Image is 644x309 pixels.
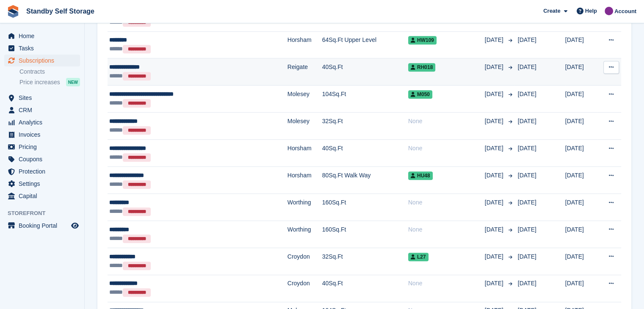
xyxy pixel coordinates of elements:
[19,78,60,86] span: Price increases
[19,42,69,54] span: Tasks
[518,280,536,287] span: [DATE]
[322,86,408,113] td: 104Sq.Ft
[19,55,69,66] span: Subscriptions
[19,68,80,76] a: Contracts
[287,58,322,86] td: Reigate
[408,225,485,234] div: None
[4,166,80,177] a: menu
[4,104,80,116] a: menu
[485,144,505,153] span: [DATE]
[4,30,80,42] a: menu
[485,36,505,44] span: [DATE]
[322,167,408,194] td: 80Sq.Ft Walk Way
[4,55,80,66] a: menu
[408,198,485,207] div: None
[70,221,80,231] a: Preview store
[565,221,597,248] td: [DATE]
[485,198,505,207] span: [DATE]
[19,104,69,116] span: CRM
[19,178,69,190] span: Settings
[8,209,84,218] span: Storefront
[19,141,69,153] span: Pricing
[19,30,69,42] span: Home
[19,116,69,128] span: Analytics
[287,113,322,140] td: Molesey
[585,7,597,15] span: Help
[485,279,505,288] span: [DATE]
[565,248,597,275] td: [DATE]
[565,113,597,140] td: [DATE]
[485,117,505,126] span: [DATE]
[614,7,636,16] span: Account
[565,58,597,86] td: [DATE]
[287,86,322,113] td: Molesey
[19,166,69,177] span: Protection
[287,248,322,275] td: Croydon
[518,253,536,260] span: [DATE]
[4,190,80,202] a: menu
[565,86,597,113] td: [DATE]
[19,153,69,165] span: Coupons
[485,90,505,99] span: [DATE]
[7,5,19,18] img: stora-icon-8386f47178a22dfd0bd8f6a31ec36ba5ce8667c1dd55bd0f319d3a0aa187defe.svg
[19,129,69,141] span: Invoices
[322,113,408,140] td: 32Sq.Ft
[565,140,597,167] td: [DATE]
[485,63,505,72] span: [DATE]
[322,248,408,275] td: 32Sq.Ft
[543,7,560,15] span: Create
[518,172,536,179] span: [DATE]
[322,31,408,58] td: 64Sq.Ft Upper Level
[518,36,536,43] span: [DATE]
[322,193,408,221] td: 160Sq.Ft
[565,275,597,302] td: [DATE]
[408,253,428,261] span: L27
[4,141,80,153] a: menu
[408,63,435,72] span: RH018
[287,167,322,194] td: Horsham
[408,144,485,153] div: None
[19,77,80,87] a: Price increases NEW
[4,153,80,165] a: menu
[565,31,597,58] td: [DATE]
[485,171,505,180] span: [DATE]
[322,275,408,302] td: 40Sq.Ft
[322,58,408,86] td: 40Sq.Ft
[4,116,80,128] a: menu
[518,199,536,206] span: [DATE]
[518,118,536,124] span: [DATE]
[322,221,408,248] td: 160Sq.Ft
[4,178,80,190] a: menu
[19,92,69,104] span: Sites
[485,252,505,261] span: [DATE]
[485,225,505,234] span: [DATE]
[518,91,536,97] span: [DATE]
[408,117,485,126] div: None
[287,140,322,167] td: Horsham
[605,7,613,15] img: Sue Ford
[4,220,80,232] a: menu
[408,36,437,44] span: HW109
[23,4,98,18] a: Standby Self Storage
[408,279,485,288] div: None
[287,193,322,221] td: Worthing
[565,167,597,194] td: [DATE]
[518,226,536,233] span: [DATE]
[287,275,322,302] td: Croydon
[4,92,80,104] a: menu
[287,31,322,58] td: Horsham
[565,193,597,221] td: [DATE]
[287,221,322,248] td: Worthing
[4,42,80,54] a: menu
[408,90,432,99] span: M050
[322,140,408,167] td: 40Sq.Ft
[66,78,80,86] div: NEW
[19,220,69,232] span: Booking Portal
[4,129,80,141] a: menu
[518,145,536,152] span: [DATE]
[19,190,69,202] span: Capital
[518,63,536,70] span: [DATE]
[408,171,433,180] span: HU48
